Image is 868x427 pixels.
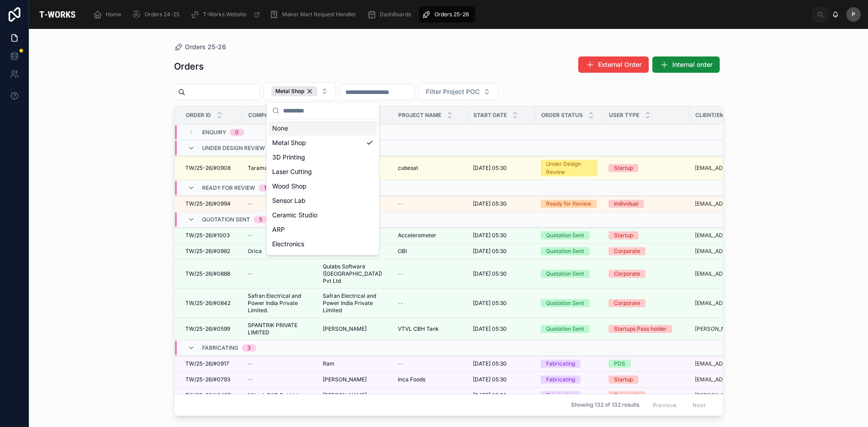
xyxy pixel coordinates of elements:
[271,86,317,96] div: Metal Shop
[473,232,507,239] span: [DATE] 05:30
[185,376,237,383] a: TW/25-26/#0793
[248,164,278,172] span: Taramandal
[398,325,439,333] span: VTVL CBH Tank
[473,392,507,399] span: [DATE] 05:30
[248,292,312,314] span: Safran Electrical and Power India Private Limited.
[695,376,775,383] a: [EMAIL_ADDRESS][DOMAIN_NAME]
[473,376,507,383] span: [DATE] 05:30
[185,325,230,333] span: TW/25-26/#0599
[323,325,367,333] span: [PERSON_NAME]
[202,184,255,192] span: Ready for Review
[473,248,530,255] a: [DATE] 05:30
[267,6,363,23] a: Maker Mart Request Handler
[541,360,598,368] a: Fabricating
[546,299,584,307] div: Quotation Sent
[248,248,262,255] span: Orica
[473,376,530,383] a: [DATE] 05:30
[614,299,640,307] div: Corporate
[609,112,639,119] span: User Type
[473,270,507,277] span: [DATE] 05:30
[185,300,231,307] span: TW/25-26/#0842
[323,325,387,333] a: [PERSON_NAME]
[248,392,298,399] span: Niltech R&D Pvt Ltd
[473,300,507,307] span: [DATE] 05:30
[185,325,237,333] a: TW/25-26/#0599
[473,164,530,172] a: [DATE] 05:30
[398,164,462,172] a: cubesat
[398,200,403,207] span: --
[248,232,253,239] span: --
[598,60,642,69] span: External Order
[546,270,584,278] div: Quotation Sent
[419,6,475,23] a: Orders 25-26
[185,200,237,207] a: TW/25-26/#0994
[434,11,469,18] span: Orders 25-26
[185,360,237,367] a: TW/25-26/#0917
[541,231,598,239] a: Quotation Sent
[248,322,312,336] a: SPANTRIK PRIVATE LIMITED
[695,200,775,207] a: [EMAIL_ADDRESS][DOMAIN_NAME]
[852,11,855,18] span: P
[541,112,583,119] span: Order Status
[473,325,507,333] span: [DATE] 05:30
[248,376,253,383] span: --
[323,263,387,285] a: Qulabs Software ([GEOGRAPHIC_DATA]) Pvt Ltd
[269,208,377,222] div: Ceramic Studio
[398,360,403,367] span: --
[185,392,237,399] a: TW/25-26/#0457
[398,248,462,255] a: OBI
[203,11,246,18] span: T-Works Website
[398,232,462,239] a: Accelerometer
[185,232,237,239] a: TW/25-26/#1003
[248,392,312,399] a: Niltech R&D Pvt Ltd
[90,6,127,23] a: Home
[269,136,377,150] div: Metal Shop
[546,231,584,239] div: Quotation Sent
[185,200,231,207] span: TW/25-26/#0994
[188,6,265,23] a: T-Works Website
[541,391,598,399] a: Fabricating
[185,164,231,172] span: TW/25-26/#0908
[695,270,743,277] a: [EMAIL_ADDRESS]
[398,200,462,207] a: --
[323,292,387,314] a: Safran Electrical and Power India Private Limited
[541,270,598,278] a: Quotation Sent
[614,270,640,278] div: Corporate
[323,360,335,367] span: Ram
[473,270,530,277] a: [DATE] 05:30
[473,164,507,172] span: [DATE] 05:30
[185,376,230,383] span: TW/25-26/#0793
[248,200,253,207] span: --
[269,251,377,266] div: Textile
[695,270,775,277] a: [EMAIL_ADDRESS]
[248,248,312,255] a: Orica
[546,375,575,384] div: Fabricating
[185,270,230,277] span: TW/25-26/#0888
[398,376,462,383] a: Inca Foods
[473,232,530,239] a: [DATE] 05:30
[129,6,186,23] a: Orders 24-25
[202,344,238,352] span: Fabricating
[185,360,229,367] span: TW/25-26/#0917
[106,11,121,18] span: Home
[695,248,775,255] a: [EMAIL_ADDRESS][DOMAIN_NAME]
[248,376,312,383] a: --
[652,56,720,73] button: Internal order
[614,375,633,384] div: Startup
[364,6,417,23] a: DashBoards
[541,299,598,307] a: Quotation Sent
[398,300,403,307] span: --
[541,375,598,384] a: Fabricating
[695,325,775,333] a: [PERSON_NAME][EMAIL_ADDRESS][DOMAIN_NAME]
[614,391,640,399] div: Corporate
[248,360,312,367] a: --
[271,86,317,96] button: Unselect METAL_SHOP
[185,232,230,239] span: TW/25-26/#1003
[614,325,667,333] div: Startups Pass holder
[473,360,530,367] a: [DATE] 05:30
[185,270,237,277] a: TW/25-26/#0888
[248,200,312,207] a: --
